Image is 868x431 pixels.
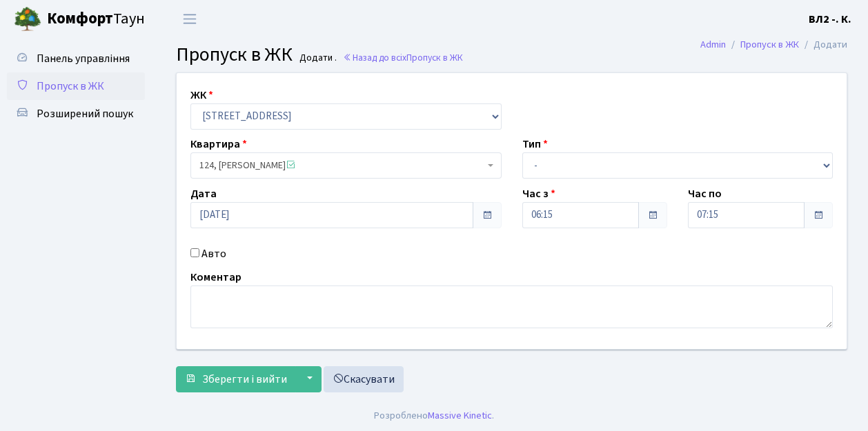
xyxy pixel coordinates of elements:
[740,37,799,52] a: Пропуск в ЖК
[14,6,41,33] img: logo.png
[47,8,145,31] span: Таун
[47,8,113,30] b: Комфорт
[7,100,145,128] a: Розширений пошук
[700,37,726,52] a: Admin
[809,12,851,27] b: ВЛ2 -. К.
[428,408,492,423] a: Massive Kinetic
[688,186,722,202] label: Час по
[176,41,293,68] span: Пропуск в ЖК
[297,52,337,64] small: Додати .
[199,159,484,172] span: 124, Денисенко Людмила Володимирівна <span class='la la-check-square text-success'></span>
[190,136,247,152] label: Квартира
[809,11,851,28] a: ВЛ2 -. К.
[7,72,145,100] a: Пропуск в ЖК
[37,106,133,121] span: Розширений пошук
[324,366,404,392] a: Скасувати
[7,45,145,72] a: Панель управління
[374,408,494,423] div: Розроблено .
[202,372,287,387] span: Зберегти і вийти
[176,366,296,392] button: Зберегти і вийти
[343,51,463,64] a: Назад до всіхПропуск в ЖК
[522,186,555,202] label: Час з
[522,136,548,152] label: Тип
[190,87,213,103] label: ЖК
[190,186,217,202] label: Дата
[190,269,241,285] label: Коментар
[37,51,130,66] span: Панель управління
[406,51,463,64] span: Пропуск в ЖК
[799,37,847,52] li: Додати
[172,8,207,30] button: Переключити навігацію
[201,245,226,262] label: Авто
[680,30,868,59] nav: breadcrumb
[37,79,104,94] span: Пропуск в ЖК
[190,152,502,179] span: 124, Денисенко Людмила Володимирівна <span class='la la-check-square text-success'></span>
